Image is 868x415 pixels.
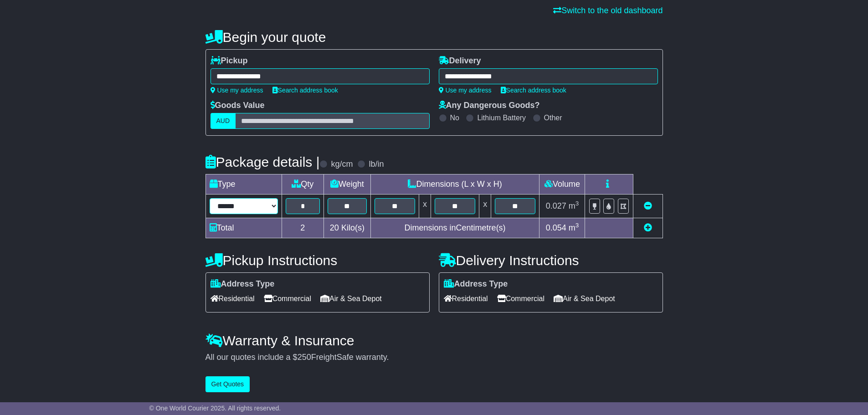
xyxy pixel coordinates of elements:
[264,292,311,306] span: Commercial
[324,174,371,195] td: Weight
[569,223,579,232] span: m
[439,56,481,66] label: Delivery
[575,222,579,229] sup: 3
[644,201,652,210] a: Remove this item
[370,218,539,238] td: Dimensions in Centimetre(s)
[211,279,275,289] label: Address Type
[211,56,248,66] label: Pickup
[644,223,652,232] a: Add new item
[450,113,459,122] label: No
[149,405,281,412] span: © One World Courier 2025. All rights reserved.
[331,159,353,169] label: kg/cm
[369,159,384,169] label: lb/in
[439,101,540,111] label: Any Dangerous Goods?
[544,113,562,122] label: Other
[569,201,579,210] span: m
[444,279,508,289] label: Address Type
[298,353,311,362] span: 250
[282,174,324,195] td: Qty
[546,201,566,210] span: 0.027
[477,113,526,122] label: Lithium Battery
[330,223,339,232] span: 20
[282,218,324,238] td: 2
[205,218,282,238] td: Total
[211,101,265,111] label: Goods Value
[539,174,585,195] td: Volume
[211,113,236,129] label: AUD
[554,292,615,306] span: Air & Sea Depot
[439,253,663,268] h4: Delivery Instructions
[324,218,371,238] td: Kilo(s)
[546,223,566,232] span: 0.054
[575,200,579,207] sup: 3
[205,154,320,169] h4: Package details |
[211,87,263,94] a: Use my address
[479,195,491,218] td: x
[205,353,663,363] div: All our quotes include a $ FreightSafe warranty.
[272,87,338,94] a: Search address book
[501,87,566,94] a: Search address book
[320,292,382,306] span: Air & Sea Depot
[205,333,663,348] h4: Warranty & Insurance
[205,30,663,45] h4: Begin your quote
[205,376,250,392] button: Get Quotes
[419,195,431,218] td: x
[211,292,255,306] span: Residential
[553,6,663,15] a: Switch to the old dashboard
[497,292,544,306] span: Commercial
[439,87,492,94] a: Use my address
[205,174,282,195] td: Type
[370,174,539,195] td: Dimensions (L x W x H)
[205,253,430,268] h4: Pickup Instructions
[444,292,488,306] span: Residential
